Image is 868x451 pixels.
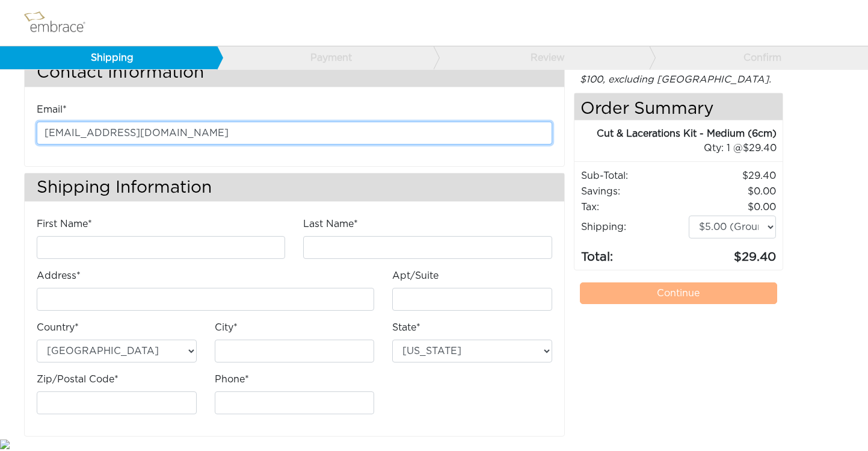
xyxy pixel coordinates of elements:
td: Total: [580,239,688,267]
label: State* [392,320,420,335]
td: Sub-Total: [580,168,688,184]
a: Confirm [649,46,866,69]
td: Shipping: [580,215,688,239]
label: Last Name* [303,217,358,231]
div: Cut & Lacerations Kit - Medium (6cm) [574,126,777,141]
a: Continue [580,282,777,304]
td: 0.00 [688,184,777,199]
div: 1 @ [589,141,777,155]
label: Apt/Suite [392,269,439,283]
img: logo.png [21,8,99,38]
td: 29.40 [688,168,777,184]
label: Phone* [215,372,249,387]
div: FREE ground shipping on orders over $100, excluding [GEOGRAPHIC_DATA]. [574,58,783,87]
a: Review [433,46,650,69]
h3: Contact Information [25,58,564,87]
h4: Order Summary [574,93,783,120]
label: Zip/Postal Code* [37,372,119,387]
td: 29.40 [688,239,777,267]
a: Payment [217,46,434,69]
td: 0.00 [688,199,777,215]
label: First Name* [37,217,92,231]
h3: Shipping Information [25,173,564,202]
label: Country* [37,320,79,335]
label: Address* [37,269,81,283]
span: 29.40 [743,143,777,153]
td: Tax: [580,199,688,215]
td: Savings : [580,184,688,199]
label: City* [215,320,238,335]
label: Email* [37,102,67,117]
